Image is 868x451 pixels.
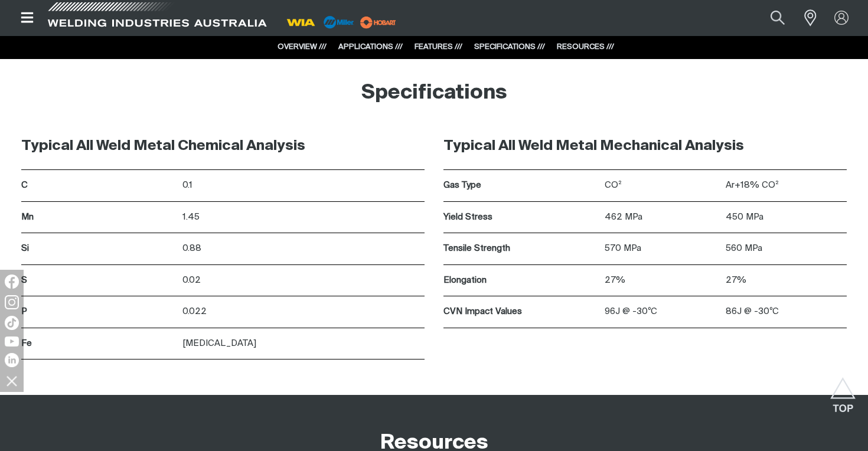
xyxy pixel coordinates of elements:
[182,274,425,287] p: 0.02
[830,377,856,404] button: Scroll to top
[9,80,859,106] h2: Specifications
[605,179,726,192] p: CO²
[2,371,22,391] img: hide socials
[443,242,599,256] p: Tensile Strength
[21,137,425,155] h3: Typical All Weld Metal Chemical Analysis
[5,336,19,347] img: YouTube
[415,43,462,51] a: FEATURES ///
[182,179,425,192] p: 0.1
[557,43,614,51] a: RESOURCES ///
[182,211,425,224] p: 1.45
[5,316,19,330] img: TikTok
[21,179,177,192] p: C
[357,14,400,31] img: miller
[443,211,599,224] p: Yield Stress
[726,242,847,256] p: 560 MPa
[443,137,847,155] h3: Typical All Weld Metal Mechanical Analysis
[338,43,403,51] a: APPLICATIONS ///
[5,274,19,289] img: Facebook
[474,43,545,51] a: SPECIFICATIONS ///
[21,305,177,319] p: P
[21,211,177,224] p: Mn
[21,242,177,256] p: Si
[5,353,19,367] img: LinkedIn
[726,305,847,319] p: 86J @ -30ºC
[758,5,798,31] button: Search products
[443,274,599,287] p: Elongation
[21,274,177,287] p: S
[605,242,726,256] p: 570 MPa
[743,5,798,31] input: Product name or item number...
[605,274,726,287] p: 27%
[443,305,599,319] p: CVN Impact Values
[5,295,19,309] img: Instagram
[182,305,425,319] p: 0.022
[357,18,400,27] a: miller
[443,179,599,192] p: Gas Type
[726,274,847,287] p: 27%
[182,242,425,256] p: 0.88
[21,337,177,351] p: Fe
[182,337,425,351] p: [MEDICAL_DATA]
[605,305,726,319] p: 96J @ -30ºC
[726,179,847,192] p: Ar+18% CO²
[605,211,726,224] p: 462 MPa
[278,43,327,51] a: OVERVIEW ///
[726,211,847,224] p: 450 MPa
